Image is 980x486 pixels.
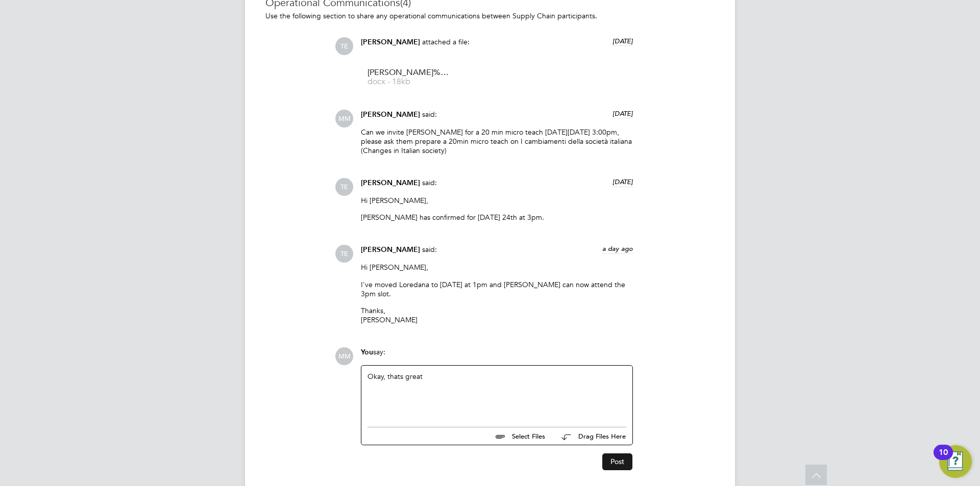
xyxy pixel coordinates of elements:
[939,452,948,466] div: 10
[335,37,353,55] span: TE
[367,69,449,76] span: [PERSON_NAME]%20Loredana%20HQ00653717
[422,178,437,187] span: said:
[612,109,633,118] span: [DATE]
[361,38,420,46] span: [PERSON_NAME]
[939,445,972,478] button: Open Resource Center, 10 new notifications
[422,110,437,119] span: said:
[361,213,633,222] p: [PERSON_NAME] has confirmed for [DATE] 24th at 3pm.
[361,245,420,254] span: [PERSON_NAME]
[602,453,632,470] button: Post
[335,110,353,127] span: MM
[361,306,633,324] p: Thanks, [PERSON_NAME]
[367,69,449,86] a: [PERSON_NAME]%20Loredana%20HQ00653717 docx - 18kb
[361,127,633,156] p: Can we invite [PERSON_NAME] for a 20 min micro teach [DATE][DATE] 3:00pm, please ask them prepare...
[361,348,373,356] span: You
[361,263,633,272] p: Hi [PERSON_NAME],
[367,372,626,416] div: Okay, thats great
[335,178,353,196] span: TE
[361,196,633,205] p: Hi [PERSON_NAME],
[422,245,437,254] span: said:
[335,245,353,263] span: TE
[422,37,470,46] span: attached a file:
[335,347,353,365] span: MM
[361,110,420,119] span: [PERSON_NAME]
[361,280,633,298] p: I've moved Loredana to [DATE] at 1pm and [PERSON_NAME] can now attend the 3pm slot.
[612,37,633,45] span: [DATE]
[361,347,633,365] div: say:
[367,78,449,86] span: docx - 18kb
[553,426,626,447] button: Drag Files Here
[602,244,633,253] span: a day ago
[361,178,420,187] span: [PERSON_NAME]
[612,177,633,186] span: [DATE]
[265,11,715,20] p: Use the following section to share any operational communications between Supply Chain participants.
